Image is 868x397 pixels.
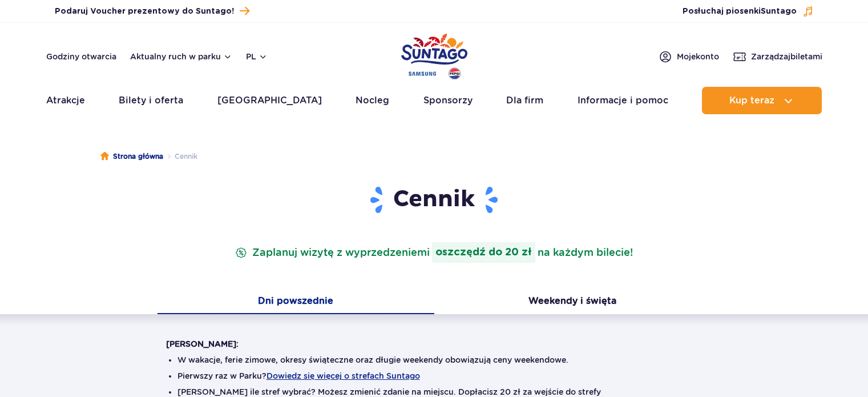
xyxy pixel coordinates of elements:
button: Kup teraz [702,87,822,114]
span: Zarządzaj biletami [751,51,822,62]
li: Cennik [163,151,197,162]
a: Dla firm [506,87,543,114]
button: Dni powszednie [158,290,434,314]
button: Weekendy i święta [434,290,711,314]
a: Zarządzajbiletami [733,50,822,63]
button: Aktualny ruch w parku [130,52,232,61]
p: Zaplanuj wizytę z wyprzedzeniem na każdym bilecie! [233,242,635,263]
strong: [PERSON_NAME]: [166,339,239,348]
a: [GEOGRAPHIC_DATA] [217,87,322,114]
a: Informacje i pomoc [578,87,668,114]
strong: oszczędź do 20 zł [432,242,535,263]
h1: Cennik [166,185,703,215]
span: Posłuchaj piosenki [683,6,797,17]
span: Suntago [761,7,797,15]
button: Posłuchaj piosenkiSuntago [683,6,814,17]
span: Moje konto [677,51,719,62]
a: Mojekonto [659,50,719,63]
a: Strona główna [100,151,163,162]
a: Podaruj Voucher prezentowy do Suntago! [55,3,249,19]
a: Park of Poland [401,29,467,81]
a: Bilety i oferta [119,87,183,114]
li: W wakacje, ferie zimowe, okresy świąteczne oraz długie weekendy obowiązują ceny weekendowe. [177,354,691,366]
span: Kup teraz [729,95,774,106]
button: Dowiedz się więcej o strefach Suntago [267,371,420,380]
button: pl [246,51,268,62]
span: Podaruj Voucher prezentowy do Suntago! [55,6,234,17]
a: Sponsorzy [423,87,473,114]
a: Atrakcje [46,87,85,114]
li: Pierwszy raz w Parku? [177,370,691,382]
a: Godziny otwarcia [46,51,116,62]
a: Nocleg [356,87,389,114]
